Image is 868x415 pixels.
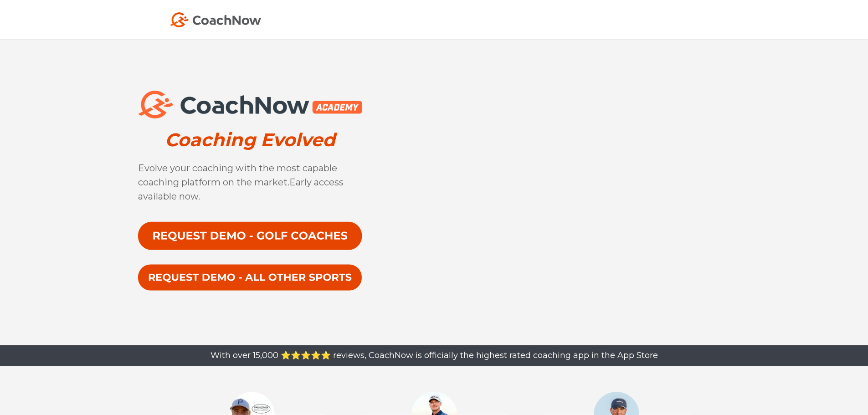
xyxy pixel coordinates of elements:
[138,177,344,202] span: Early access available now.
[138,163,337,188] span: Evolve your coaching with the most capable coaching platform on the market.
[165,128,335,151] span: Coaching Evolved
[138,221,362,251] img: Request a CoachNow Academy Demo for Golf Coaches
[399,82,730,272] iframe: YouTube video player
[138,91,362,119] img: GG_GolfGenius_CoachNow_Academy_Horiz_OnWhite
[170,12,261,27] img: Coach Now
[138,263,362,292] img: Request a CoachNow Academy Demo for All Other Sports
[211,350,658,360] span: With over 15,000 ⭐️⭐️⭐️⭐️⭐️ reviews, CoachNow is officially the highest rated coaching app in the...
